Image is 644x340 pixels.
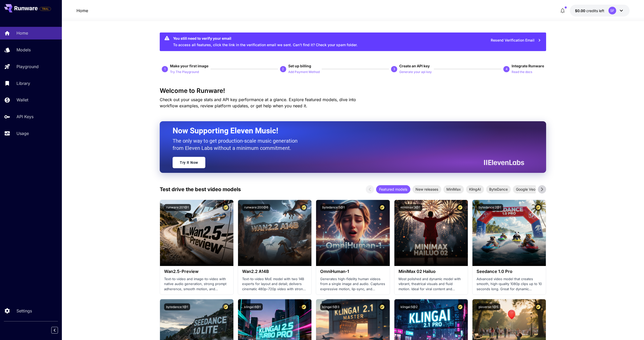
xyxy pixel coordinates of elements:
[320,204,347,211] button: bytedance:5@1
[40,7,51,11] span: TRIAL
[379,303,386,310] button: Certified Model – Vetted for best performance and includes a commercial license.
[477,277,542,292] p: Advanced video model that creates smooth, high-quality 1080p clips up to 10 seconds long. Great f...
[412,185,441,193] div: New releases
[16,114,33,120] p: API Keys
[16,47,31,53] p: Models
[486,187,511,192] span: ByteDance
[399,303,420,310] button: klingai:5@2
[608,7,616,14] div: SF
[173,36,358,41] div: You still need to verify your email
[51,327,58,334] button: Collapse sidebar
[160,185,241,193] p: Test drive the best video models
[443,187,464,192] span: MiniMax
[300,204,307,211] button: Certified Model – Vetted for best performance and includes a commercial license.
[55,326,62,335] div: Collapse sidebar
[16,308,32,314] p: Settings
[488,35,544,46] button: Resend Verification Email
[399,69,432,75] button: Generate your api key
[535,204,542,211] button: Certified Model – Vetted for best performance and includes a commercial license.
[570,5,630,17] button: $0.00SF
[164,277,229,292] p: Text-to-video and image-to-video with native audio generation, strong prompt adherence, smooth mo...
[477,204,503,211] button: bytedance:2@1
[160,97,356,108] span: Check out your usage stats and API key performance at a glance. Explore featured models, dive int...
[222,204,229,211] button: Certified Model – Vetted for best performance and includes a commercial license.
[164,67,166,71] p: 1
[376,187,410,192] span: Featured models
[170,64,208,68] span: Make your first image
[222,303,229,310] button: Certified Model – Vetted for best performance and includes a commercial license.
[173,34,358,50] div: To access all features, click the link in the verification email we sent. Can’t find it? Check yo...
[575,9,586,13] span: $0.00
[242,269,307,274] h3: Wan2.2 A14B
[316,200,389,266] img: alt
[575,8,604,13] div: $0.00
[242,204,270,211] button: runware:200@6
[472,200,546,266] img: alt
[77,7,88,14] a: Home
[586,9,604,13] span: credits left
[320,277,385,292] p: Generates high-fidelity human videos from a single image and audio. Captures expressive motion, l...
[399,64,430,68] span: Create an API key
[393,67,395,71] p: 3
[16,63,39,70] p: Playground
[477,269,542,274] h3: Seedance 1.0 Pro
[160,87,546,94] h3: Welcome to Runware!
[16,80,30,86] p: Library
[412,187,441,192] span: New releases
[457,303,464,310] button: Certified Model – Vetted for best performance and includes a commercial license.
[513,185,538,193] div: Google Veo
[16,97,28,103] p: Wallet
[164,269,229,274] h3: Wan2.5-Preview
[443,185,464,193] div: MiniMax
[512,64,544,68] span: Integrate Runware
[16,130,29,136] p: Usage
[535,303,542,310] button: Certified Model – Vetted for best performance and includes a commercial license.
[173,126,520,136] h2: Now Supporting Eleven Music!
[242,277,307,292] p: Text-to-video MoE model with two 14B experts for layout and detail; delivers cinematic 480p–720p ...
[399,269,464,274] h3: MiniMax 02 Hailuo
[40,6,51,12] span: Add your payment card to enable full platform functionality.
[320,269,385,274] h3: OmniHuman‑1
[379,204,386,211] button: Certified Model – Vetted for best performance and includes a commercial license.
[457,204,464,211] button: Certified Model – Vetted for best performance and includes a commercial license.
[466,187,484,192] span: KlingAI
[288,64,311,68] span: Set up billing
[238,200,311,266] img: alt
[466,185,484,193] div: KlingAI
[164,204,191,211] button: runware:201@1
[173,137,301,152] p: The only way to get production-scale music generation from Eleven Labs without a minimum commitment.
[288,69,320,75] button: Add Payment Method
[173,157,205,168] a: Try It Now
[506,67,507,71] p: 4
[282,67,284,71] p: 2
[399,70,432,75] p: Generate your api key
[477,303,500,310] button: pixverse:1@5
[164,303,190,310] button: bytedance:1@1
[170,69,199,75] button: Try The Playground
[512,69,532,75] button: Read the docs
[376,185,410,193] div: Featured models
[160,200,233,266] img: alt
[242,303,263,310] button: klingai:6@1
[513,187,538,192] span: Google Veo
[300,303,307,310] button: Certified Model – Vetted for best performance and includes a commercial license.
[512,70,532,75] p: Read the docs
[16,30,28,36] p: Home
[399,277,464,292] p: Most polished and dynamic model with vibrant, theatrical visuals and fluid motion. Ideal for vira...
[288,70,320,75] p: Add Payment Method
[399,204,422,211] button: minimax:3@1
[77,7,88,14] nav: breadcrumb
[170,70,199,75] p: Try The Playground
[320,303,341,310] button: klingai:5@3
[394,200,468,266] img: alt
[486,185,511,193] div: ByteDance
